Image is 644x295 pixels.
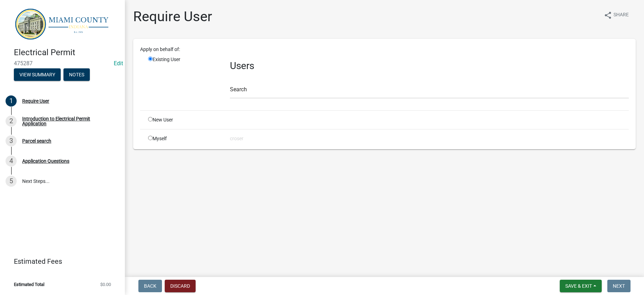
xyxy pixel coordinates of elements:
[14,282,44,287] span: Estimated Total
[138,280,162,292] button: Back
[613,11,629,19] span: Share
[14,48,119,58] h4: Electrical Permit
[144,283,156,289] span: Back
[6,155,17,167] div: 4
[63,68,90,81] button: Notes
[14,68,61,81] button: View Summary
[565,283,592,289] span: Save & Exit
[143,135,225,142] div: Myself
[604,11,612,19] i: share
[114,60,123,67] a: Edit
[14,7,114,40] img: Miami County, Indiana
[63,73,90,78] wm-modal-confirm: Notes
[135,46,634,53] div: Apply on behalf of:
[598,8,634,22] button: shareShare
[230,60,629,72] h3: Users
[100,282,111,287] span: $0.00
[133,8,212,25] h1: Require User
[613,283,625,289] span: Next
[14,73,61,78] wm-modal-confirm: Summary
[6,176,17,187] div: 5
[143,116,225,124] div: New User
[165,280,196,292] button: Discard
[6,95,17,107] div: 1
[14,60,111,67] span: 475287
[143,56,225,105] div: Existing User
[6,116,17,127] div: 2
[22,99,49,103] div: Require User
[6,254,114,268] a: Estimated Fees
[114,60,123,67] wm-modal-confirm: Edit Application Number
[6,135,17,146] div: 3
[22,116,114,126] div: Introduction to Electrical Permit Application
[22,159,69,163] div: Application Questions
[22,138,51,143] div: Parcel search
[607,280,630,292] button: Next
[560,280,602,292] button: Save & Exit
